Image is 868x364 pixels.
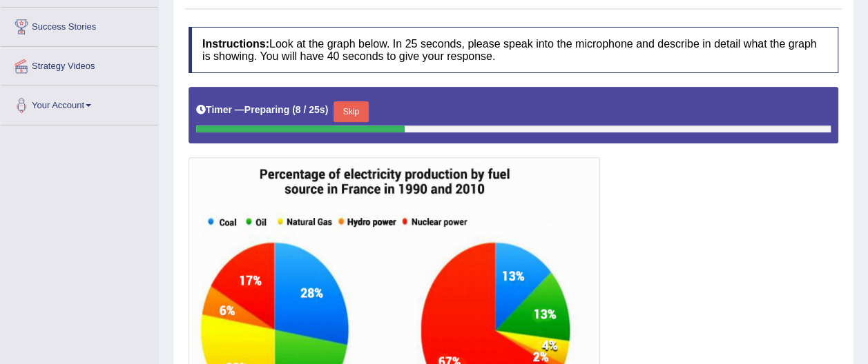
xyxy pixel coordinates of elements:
h5: Timer — [196,105,328,115]
a: Success Stories [1,8,158,42]
a: Your Account [1,86,158,121]
b: ) [325,104,329,115]
b: Instructions: [202,38,269,50]
b: 8 / 25s [296,104,325,115]
button: Skip [334,101,368,122]
b: Preparing [244,104,289,115]
h4: Look at the graph below. In 25 seconds, please speak into the microphone and describe in detail w... [189,27,838,73]
a: Strategy Videos [1,47,158,81]
b: ( [292,104,296,115]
